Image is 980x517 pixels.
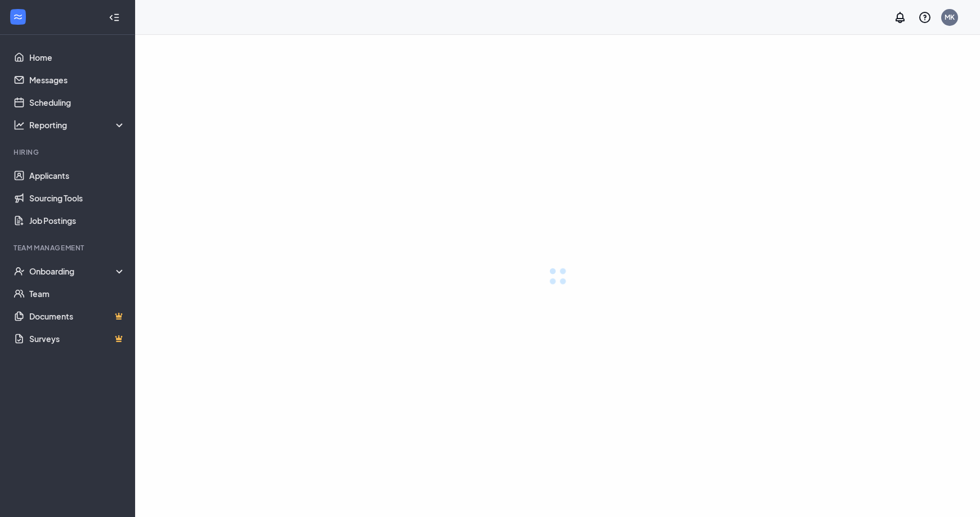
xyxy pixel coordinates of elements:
[29,209,126,232] a: Job Postings
[14,266,25,277] svg: UserCheck
[12,11,24,23] svg: WorkstreamLogo
[29,305,126,327] a: DocumentsCrown
[29,91,126,114] a: Scheduling
[14,147,123,157] div: Hiring
[945,12,955,22] div: MK
[29,266,126,277] div: Onboarding
[14,243,123,253] div: Team Management
[29,282,126,305] a: Team
[893,11,907,24] svg: Notifications
[918,11,932,24] svg: QuestionInfo
[29,327,126,350] a: SurveysCrown
[14,119,25,131] svg: Analysis
[29,46,126,69] a: Home
[29,164,126,187] a: Applicants
[29,187,126,209] a: Sourcing Tools
[29,69,126,91] a: Messages
[29,119,126,131] div: Reporting
[109,12,120,23] svg: Collapse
